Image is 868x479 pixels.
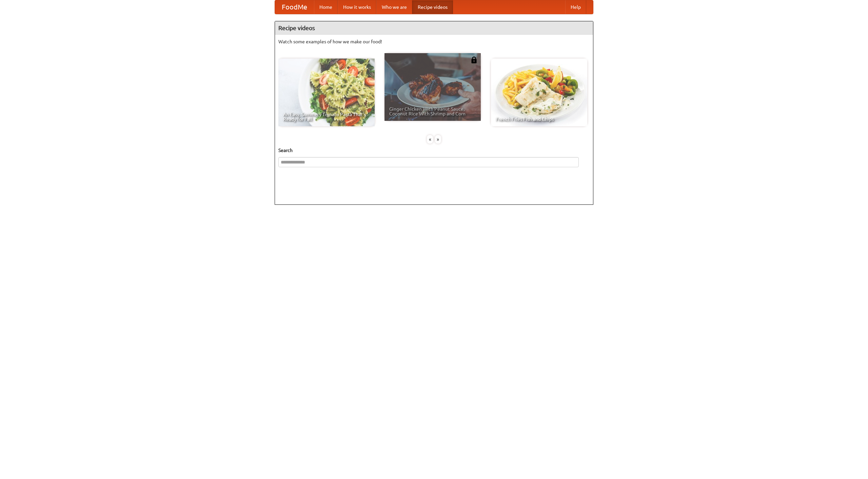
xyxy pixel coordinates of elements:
[278,38,590,45] p: Watch some examples of how we make our food!
[412,0,453,14] a: Recipe videos
[338,0,376,14] a: How it works
[427,135,433,144] div: «
[491,59,587,126] a: French Fries Fish and Chips
[314,0,338,14] a: Home
[278,59,375,126] a: An Easy, Summery Tomato Pasta That's Ready for Fall
[376,0,412,14] a: Who we are
[435,135,441,144] div: »
[565,0,586,14] a: Help
[278,147,590,154] h5: Search
[275,21,593,35] h4: Recipe videos
[496,117,583,122] span: French Fries Fish and Chips
[275,0,314,14] a: FoodMe
[471,57,477,63] img: 483408.png
[283,112,370,122] span: An Easy, Summery Tomato Pasta That's Ready for Fall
